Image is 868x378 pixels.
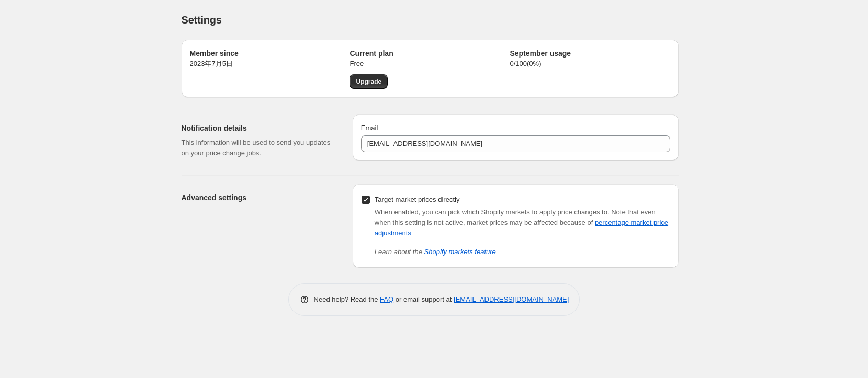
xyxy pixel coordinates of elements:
span: Email [361,124,378,132]
a: [EMAIL_ADDRESS][DOMAIN_NAME] [454,295,569,303]
span: Target market prices directly [375,196,460,203]
p: Free [350,59,510,69]
span: Upgrade [356,77,381,86]
a: FAQ [380,295,393,303]
h2: Notification details [182,123,336,133]
i: Learn about the [375,248,496,256]
p: 0 / 100 ( 0 %) [510,59,670,69]
span: Need help? Read the [314,295,380,303]
p: This information will be used to send you updates on your price change jobs. [182,138,336,158]
span: or email support at [393,295,454,303]
h2: Member since [190,48,350,59]
h2: Advanced settings [182,192,336,203]
span: When enabled, you can pick which Shopify markets to apply price changes to. [375,208,610,216]
a: Shopify markets feature [424,248,496,256]
span: Settings [182,14,222,26]
h2: September usage [510,48,670,59]
p: 2023年7月5日 [190,59,350,69]
h2: Current plan [350,48,510,59]
a: Upgrade [350,74,388,89]
span: Note that even when this setting is not active, market prices may be affected because of [375,208,668,237]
